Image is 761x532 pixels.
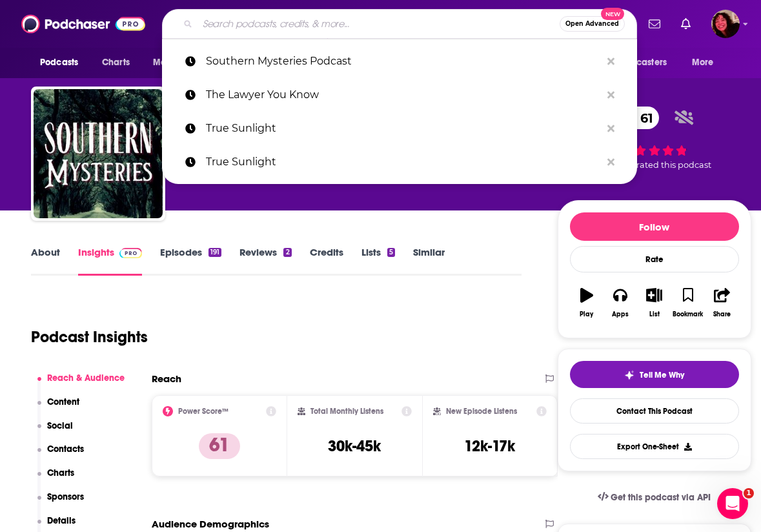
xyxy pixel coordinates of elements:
[446,407,517,416] h2: New Episode Listens
[413,246,445,276] a: Similar
[199,433,240,459] p: 61
[640,370,684,380] span: Tell Me Why
[717,488,748,519] iframe: Intercom live chat
[692,54,714,72] span: More
[713,311,731,318] div: Share
[47,491,84,502] p: Sponsors
[31,246,60,276] a: About
[624,370,634,380] img: tell me why sparkle
[162,9,637,39] div: Search podcasts, credits, & more...
[565,21,619,27] span: Open Advanced
[37,373,125,396] button: Reach & Audience
[206,112,601,145] p: True Sunlight
[239,246,291,276] a: Reviews2
[208,248,221,257] div: 191
[596,50,685,75] button: open menu
[206,78,601,112] p: The Lawyer You Know
[144,50,216,75] button: open menu
[37,491,85,515] button: Sponsors
[558,98,751,178] div: 61 6 peoplerated this podcast
[612,311,629,318] div: Apps
[102,54,130,72] span: Charts
[570,212,739,241] button: Follow
[570,280,604,326] button: Play
[47,515,76,526] p: Details
[78,246,142,276] a: InsightsPodchaser Pro
[627,107,660,129] span: 61
[310,407,383,416] h2: Total Monthly Listens
[152,518,269,530] h2: Audience Demographics
[47,420,73,431] p: Social
[310,246,343,276] a: Credits
[37,420,74,444] button: Social
[162,78,637,112] a: The Lawyer You Know
[162,145,637,179] a: True Sunlight
[31,50,95,75] button: open menu
[711,10,740,38] span: Logged in as Kathryn-Musilek
[570,434,739,459] button: Export One-Sheet
[162,45,637,78] a: Southern Mysteries Podcast
[570,398,739,424] a: Contact This Podcast
[671,280,705,326] button: Bookmark
[47,444,84,455] p: Contacts
[587,482,722,513] a: Get this podcast via API
[37,396,80,420] button: Content
[676,13,696,35] a: Show notifications dropdown
[94,50,137,75] a: Charts
[464,436,515,456] h3: 12k-17k
[198,14,560,34] input: Search podcasts, credits, & more...
[570,246,739,272] div: Rate
[34,89,163,218] img: Southern Mysteries Podcast
[636,160,711,170] span: rated this podcast
[31,327,148,347] h1: Podcast Insights
[37,467,75,491] button: Charts
[570,361,739,388] button: tell me why sparkleTell Me Why
[601,8,624,20] span: New
[604,280,637,326] button: Apps
[711,10,740,38] button: Show profile menu
[611,492,711,503] span: Get this podcast via API
[119,248,142,258] img: Podchaser Pro
[387,248,395,257] div: 5
[206,145,601,179] p: True Sunlight
[152,373,181,385] h2: Reach
[361,246,395,276] a: Lists5
[162,112,637,145] a: True Sunlight
[40,54,78,72] span: Podcasts
[560,16,625,32] button: Open AdvancedNew
[47,467,74,478] p: Charts
[47,373,125,384] p: Reach & Audience
[283,248,291,257] div: 2
[649,311,660,318] div: List
[21,12,145,36] img: Podchaser - Follow, Share and Rate Podcasts
[644,13,665,35] a: Show notifications dropdown
[206,45,601,78] p: Southern Mysteries Podcast
[160,246,221,276] a: Episodes191
[673,311,703,318] div: Bookmark
[328,436,381,456] h3: 30k-45k
[153,54,199,72] span: Monitoring
[705,280,738,326] button: Share
[637,280,671,326] button: List
[683,50,730,75] button: open menu
[37,444,85,467] button: Contacts
[711,10,740,38] img: User Profile
[744,488,754,498] span: 1
[178,407,228,416] h2: Power Score™
[580,311,593,318] div: Play
[47,396,79,407] p: Content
